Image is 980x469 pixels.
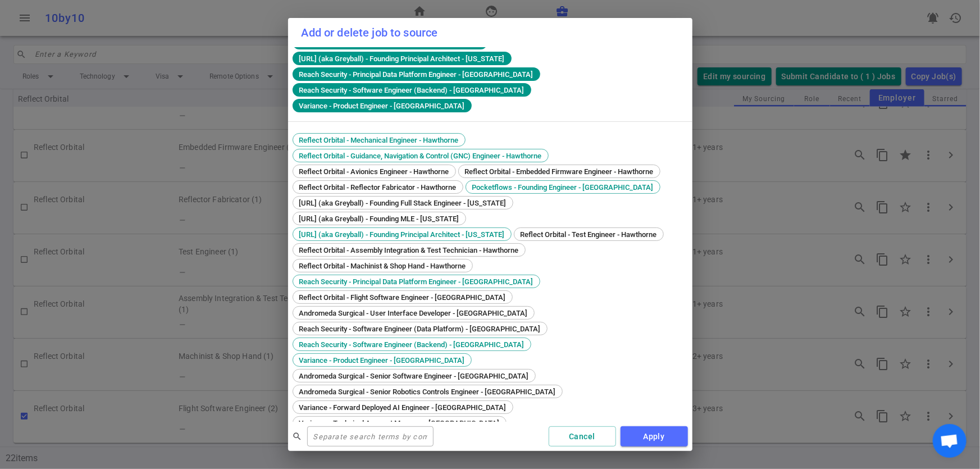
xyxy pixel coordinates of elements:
[295,102,470,110] span: Variance - Product Engineer - [GEOGRAPHIC_DATA]
[295,372,533,380] span: Andromeda Surgical - Senior Software Engineer - [GEOGRAPHIC_DATA]
[295,230,509,239] span: [URL] (aka Greyball) - Founding Principal Architect - [US_STATE]
[517,230,661,239] span: Reflect Orbital - Test Engineer - Hawthorne
[295,277,537,286] span: Reach Security - Principal Data Platform Engineer - [GEOGRAPHIC_DATA]
[295,199,510,207] span: [URL] (aka Greyball) - Founding Full Stack Engineer - [US_STATE]
[295,70,538,79] span: Reach Security - Principal Data Platform Engineer - [GEOGRAPHIC_DATA]
[295,167,453,176] span: Reflect Orbital - Avionics Engineer - Hawthorne
[295,340,528,349] span: Reach Security - Software Engineer (Backend) - [GEOGRAPHIC_DATA]
[293,431,303,441] span: search
[295,246,523,254] span: Reflect Orbital - Assembly Integration & Test Technician - Hawthorne
[295,309,532,317] span: Andromeda Surgical - User Interface Developer - [GEOGRAPHIC_DATA]
[295,262,470,270] span: Reflect Orbital - Machinist & Shop Hand - Hawthorne
[295,419,504,427] span: Variance - Technical Account Manager - [GEOGRAPHIC_DATA]
[307,427,434,445] input: Separate search terms by comma or space
[295,215,463,223] span: [URL] (aka Greyball) - Founding MLE - [US_STATE]
[295,54,509,63] span: [URL] (aka Greyball) - Founding Principal Architect - [US_STATE]
[295,152,546,160] span: Reflect Orbital - Guidance, Navigation & Control (GNC) Engineer - Hawthorne
[295,403,510,412] span: Variance - Forward Deployed AI Engineer - [GEOGRAPHIC_DATA]
[549,426,616,447] button: Cancel
[295,136,463,144] span: Reflect Orbital - Mechanical Engineer - Hawthorne
[295,325,545,333] span: Reach Security - Software Engineer (Data Platform) - [GEOGRAPHIC_DATA]
[295,293,510,302] span: Reflect Orbital - Flight Software Engineer - [GEOGRAPHIC_DATA]
[621,426,688,447] button: Apply
[933,424,967,458] div: Open chat
[295,86,529,94] span: Reach Security - Software Engineer (Backend) - [GEOGRAPHIC_DATA]
[295,388,560,396] span: Andromeda Surgical - Senior Robotics Controls Engineer - [GEOGRAPHIC_DATA]
[468,183,658,192] span: Pocketflows - Founding Engineer - [GEOGRAPHIC_DATA]
[288,18,692,47] h2: Add or delete job to source
[461,167,658,176] span: Reflect Orbital - Embedded Firmware Engineer - Hawthorne
[295,183,461,192] span: Reflect Orbital - Reflector Fabricator - Hawthorne
[295,356,469,365] span: Variance - Product Engineer - [GEOGRAPHIC_DATA]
